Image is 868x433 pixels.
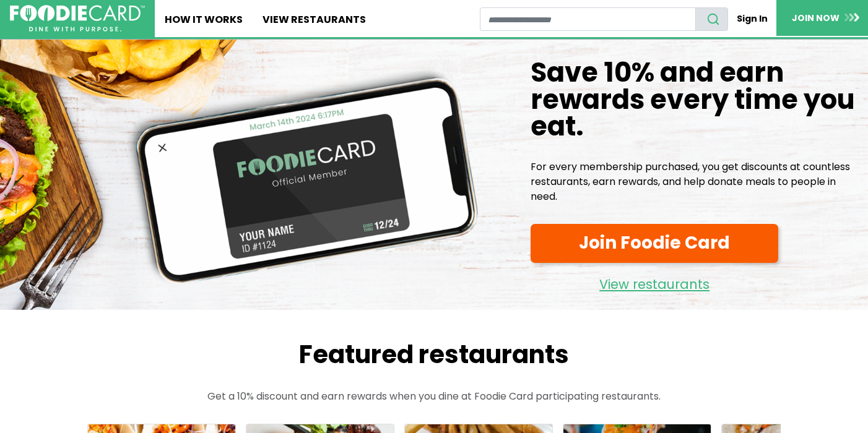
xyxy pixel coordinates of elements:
input: restaurant search [480,7,696,31]
button: search [695,7,728,31]
h2: Featured restaurants [63,340,805,369]
p: Get a 10% discount and earn rewards when you dine at Foodie Card participating restaurants. [63,389,805,404]
p: For every membership purchased, you get discounts at countless restaurants, earn rewards, and hel... [531,160,858,204]
a: View restaurants [531,268,778,295]
a: Join Foodie Card [531,224,778,263]
a: Sign In [728,7,776,30]
h1: Save 10% and earn rewards every time you eat. [531,59,858,140]
img: FoodieCard; Eat, Drink, Save, Donate [10,5,145,32]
